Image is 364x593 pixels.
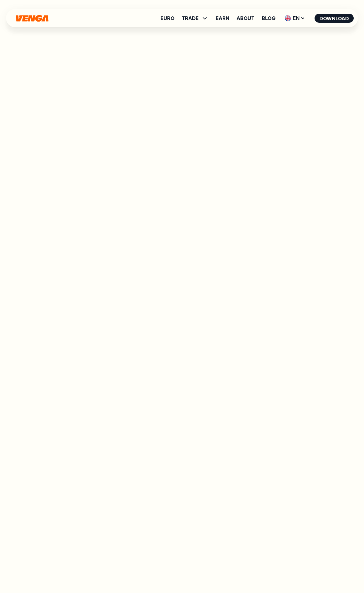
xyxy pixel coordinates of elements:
a: Blog [262,16,275,21]
button: Download [315,14,354,23]
a: Earn [216,16,229,21]
a: Euro [160,16,174,21]
img: flag-uk [285,15,291,21]
span: EN [283,13,307,23]
svg: Home [15,15,49,22]
span: TRADE [182,16,199,21]
a: About [237,16,254,21]
span: TRADE [182,15,208,22]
